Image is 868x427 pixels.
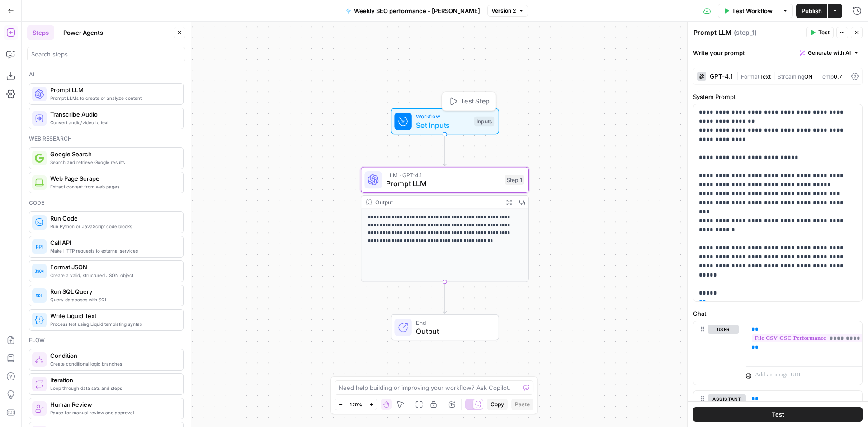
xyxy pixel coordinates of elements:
button: Power Agents [58,25,108,40]
span: Prompt LLM [50,85,176,94]
span: Make HTTP requests to external services [50,247,176,254]
div: WorkflowSet InputsInputsTest Step [361,108,529,135]
span: Version 2 [491,7,516,15]
span: Iteration [50,375,176,385]
span: Pause for manual review and approval [50,409,176,416]
span: Process text using Liquid templating syntax [50,320,176,328]
span: | [771,71,778,80]
input: Search steps [31,50,181,59]
span: Condition [50,351,176,360]
button: assistant [708,394,746,404]
span: Create conditional logic branches [50,360,176,367]
span: | [736,71,741,80]
span: Set Inputs [416,120,470,131]
span: Copy [491,400,504,408]
button: Test Step [444,94,494,108]
div: Web research [29,135,184,143]
span: Generate with AI [808,49,851,57]
button: Publish [796,4,827,18]
div: Code [29,199,184,207]
span: 0.7 [834,73,842,80]
span: LLM · GPT-4.1 [386,171,500,179]
label: Chat [693,309,863,318]
span: Google Search [50,150,176,159]
div: Write your prompt [688,43,868,62]
span: Format JSON [50,263,176,272]
span: Search and retrieve Google results [50,159,176,166]
textarea: Prompt LLM [693,28,731,37]
span: Transcribe Audio [50,110,176,119]
span: Paste [515,400,530,408]
span: | [812,71,819,80]
span: Streaming [778,73,804,80]
span: ( step_1 ) [734,28,757,37]
button: Test Workflow [718,4,778,18]
span: End [416,318,490,327]
div: Output [375,198,499,206]
span: 120% [349,401,362,408]
button: Steps [27,25,54,40]
div: Inputs [474,117,494,127]
g: Edge from start to step_1 [443,134,446,166]
span: Write Liquid Text [50,311,176,320]
span: Create a valid, structured JSON object [50,272,176,279]
span: Workflow [416,112,470,121]
span: Test [818,28,830,37]
span: Web Page Scrape [50,174,176,183]
div: Step 1 [505,175,524,185]
button: Paste [511,399,533,410]
span: Temp [819,73,834,80]
span: Prompt LLMs to create or analyze content [50,94,176,102]
label: System Prompt [693,92,863,101]
div: EndOutput [361,314,529,341]
span: Run SQL Query [50,287,176,296]
button: user [708,325,739,334]
span: Format [741,73,759,80]
span: Test Step [461,96,490,106]
span: Extract content from web pages [50,183,176,190]
span: Prompt LLM [386,178,500,189]
div: user [693,321,739,385]
button: Test [806,27,834,38]
span: Run Python or JavaScript code blocks [50,223,176,230]
span: Test Workflow [732,6,773,15]
span: Human Review [50,400,176,409]
button: Version 2 [487,5,528,17]
div: GPT-4.1 [710,73,733,80]
button: Generate with AI [796,47,863,59]
span: Output [416,326,490,337]
span: Text [759,73,771,80]
button: Copy [487,399,508,410]
span: ON [804,73,812,80]
div: Flow [29,336,184,344]
span: Weekly SEO performance - [PERSON_NAME] [354,6,480,15]
span: Call API [50,238,176,247]
button: Test [693,407,863,422]
span: Query databases with SQL [50,296,176,303]
span: Loop through data sets and steps [50,385,176,392]
span: Convert audio/video to text [50,119,176,126]
div: Ai [29,70,184,79]
span: Run Code [50,214,176,223]
span: Publish [802,6,822,15]
span: Test [772,410,784,419]
button: Weekly SEO performance - [PERSON_NAME] [340,4,486,18]
g: Edge from step_1 to end [443,282,446,314]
